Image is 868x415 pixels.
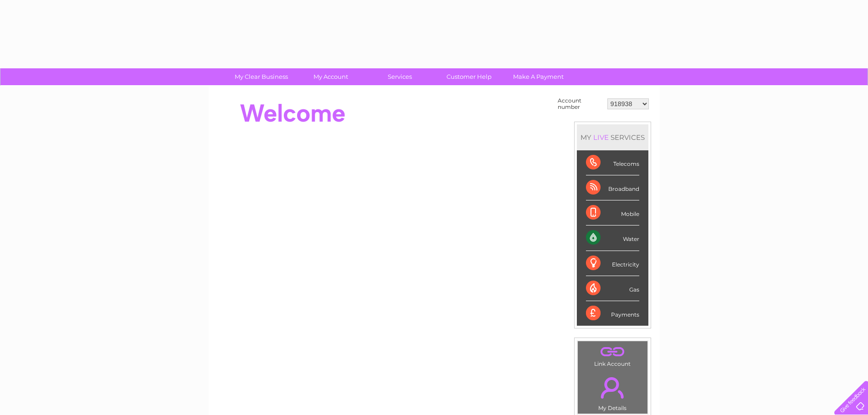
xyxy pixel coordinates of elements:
div: Mobile [586,200,639,225]
div: Telecoms [586,150,639,175]
a: My Account [293,68,368,85]
a: . [580,343,645,359]
td: My Details [577,369,648,414]
div: MY SERVICES [577,124,648,150]
div: Water [586,225,639,251]
a: Customer Help [431,68,507,85]
div: Electricity [586,251,639,276]
td: Link Account [577,341,648,369]
div: Gas [586,276,639,301]
div: Payments [586,301,639,326]
a: Make A Payment [501,68,576,85]
a: . [580,372,645,404]
td: Account number [555,95,605,113]
a: My Clear Business [224,68,299,85]
div: Broadband [586,175,639,200]
div: LIVE [591,133,611,142]
a: Services [362,68,437,85]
